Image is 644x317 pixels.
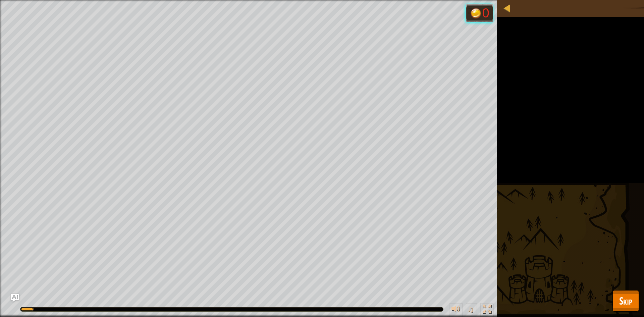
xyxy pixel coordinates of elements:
span: Skip [619,294,632,308]
span: ♫ [467,304,474,314]
button: Adjust volume [449,303,463,317]
button: Ask AI [11,294,19,302]
button: Skip [612,290,639,312]
div: 0 [482,7,489,19]
button: ♫ [466,303,477,317]
div: Team 'humans' has 0 gold. [466,4,493,22]
button: Toggle fullscreen [480,303,494,317]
